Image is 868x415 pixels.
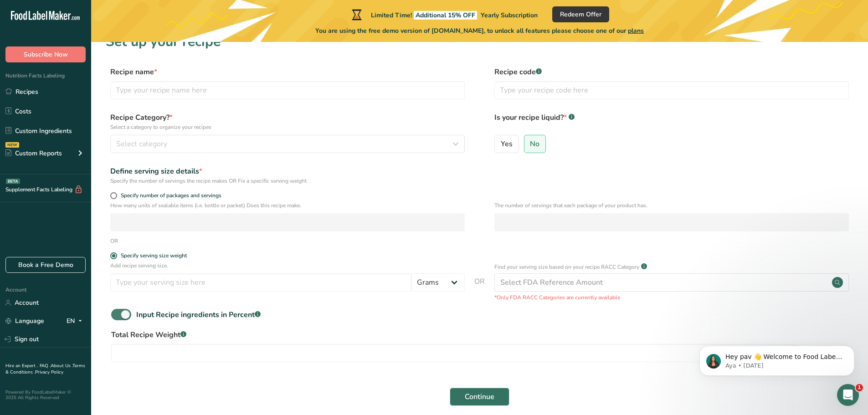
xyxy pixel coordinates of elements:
[494,112,849,131] label: Is your recipe liquid?
[110,166,465,177] div: Define serving size details
[494,293,849,302] p: *Only FDA RACC Categories are currently available
[5,149,62,158] div: Custom Reports
[136,309,261,320] div: Input Recipe ingredients in Percent
[5,363,38,369] a: Hire an Expert .
[494,263,639,271] p: Find your serving size based on your recipe RACC Category
[110,123,465,131] p: Select a category to organize your recipes
[6,179,20,184] div: BETA
[494,67,849,77] label: Recipe code
[116,138,167,149] span: Select category
[856,384,863,391] span: 1
[494,201,849,210] p: The number of servings that each package of your product has.
[494,81,849,99] input: Type your recipe code here
[110,201,465,210] p: How many units of sealable items (i.e. bottle or packet) Does this recipe make.
[121,252,187,259] div: Specify serving size weight
[350,9,538,20] div: Limited Time!
[5,389,86,400] div: Powered By FoodLabelMaker © 2025 All Rights Reserved
[628,26,644,35] span: plans
[481,11,538,20] span: Yearly Subscription
[450,388,509,406] button: Continue
[552,6,609,22] button: Redeem Offer
[110,273,411,292] input: Type your serving size here
[51,363,72,369] a: About Us .
[67,316,86,327] div: EN
[111,329,848,340] label: Total Recipe Weight
[315,26,644,36] span: You are using the free demo version of [DOMAIN_NAME], to unlock all features please choose one of...
[474,276,485,302] span: OR
[110,261,465,270] p: Add recipe serving size.
[5,46,86,62] button: Subscribe Now
[117,192,221,199] span: Specify number of packages and servings
[837,384,859,406] iframe: Intercom live chat
[5,142,19,148] div: NEW
[110,135,465,153] button: Select category
[110,237,118,245] div: OR
[110,67,465,77] label: Recipe name
[465,391,494,402] span: Continue
[5,313,44,329] a: Language
[24,50,68,59] span: Subscribe Now
[414,11,477,20] span: Additional 15% OFF
[35,369,63,375] a: Privacy Policy
[5,363,85,375] a: Terms & Conditions .
[686,327,868,390] iframe: Intercom notifications message
[500,277,603,288] div: Select FDA Reference Amount
[501,139,513,149] span: Yes
[560,10,601,19] span: Redeem Offer
[40,363,51,369] a: FAQ .
[110,81,465,99] input: Type your recipe name here
[5,257,86,273] a: Book a Free Demo
[530,139,539,149] span: No
[110,112,465,131] label: Recipe Category?
[110,177,465,185] div: Specify the number of servings the recipe makes OR Fix a specific serving weight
